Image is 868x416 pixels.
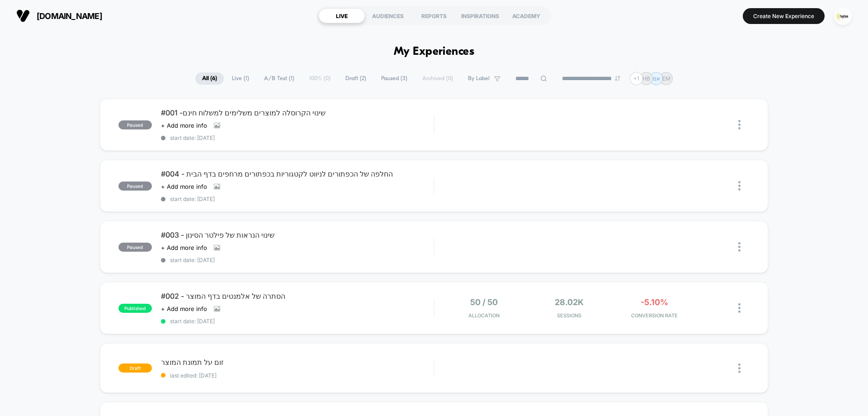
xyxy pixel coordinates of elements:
[411,9,457,23] div: REPORTS
[615,76,620,81] img: end
[365,9,411,23] div: AUDIENCES
[161,358,434,367] span: זום על תמונת המוצר
[642,75,650,82] p: HB
[470,297,498,307] span: 50 / 50
[118,304,152,313] span: published
[161,244,207,251] span: + Add more info
[394,45,475,58] h1: My Experiences
[118,363,152,373] span: draft
[118,182,152,191] span: paused
[161,230,434,239] span: #003 - שינוי הנראות של פילטר הסינון
[161,372,434,379] span: last edited: [DATE]
[161,169,434,178] span: #004 - החלפה של הכפתורים לניווט לקטגוריות בכפתורים מרחפים בדף הבית
[161,318,434,325] span: start date: [DATE]
[161,108,434,117] span: #001 -שינוי הקרוסלה למוצרים משלימים למשלוח חינם
[161,257,434,263] span: start date: [DATE]
[738,181,741,191] img: close
[653,75,660,82] p: אמ
[161,183,207,190] span: + Add more info
[662,75,670,82] p: EM
[468,312,500,319] span: Allocation
[738,363,741,373] img: close
[14,9,105,23] button: [DOMAIN_NAME]
[831,7,854,25] button: ppic
[319,9,365,23] div: LIVE
[641,297,668,307] span: -5.10%
[161,196,434,202] span: start date: [DATE]
[118,120,152,129] span: paused
[630,72,643,85] div: + 1
[743,8,825,24] button: Create New Experience
[161,122,207,129] span: + Add more info
[161,305,207,312] span: + Add more info
[118,243,152,252] span: paused
[738,120,741,129] img: close
[257,72,301,85] span: A/B Test ( 1 )
[468,75,490,82] span: By Label
[374,72,414,85] span: Paused ( 3 )
[457,9,503,23] div: INSPIRATIONS
[37,11,102,21] span: [DOMAIN_NAME]
[738,242,741,252] img: close
[161,292,434,301] span: #002 - הסתרה של אלמנטים בדף המוצר
[503,9,549,23] div: ACADEMY
[614,312,695,319] span: CONVERSION RATE
[529,312,610,319] span: Sessions
[834,7,852,25] img: ppic
[225,72,256,85] span: Live ( 1 )
[16,9,30,23] img: Visually logo
[195,72,224,85] span: All ( 6 )
[339,72,373,85] span: Draft ( 2 )
[555,297,584,307] span: 28.02k
[161,134,434,141] span: start date: [DATE]
[738,303,741,313] img: close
